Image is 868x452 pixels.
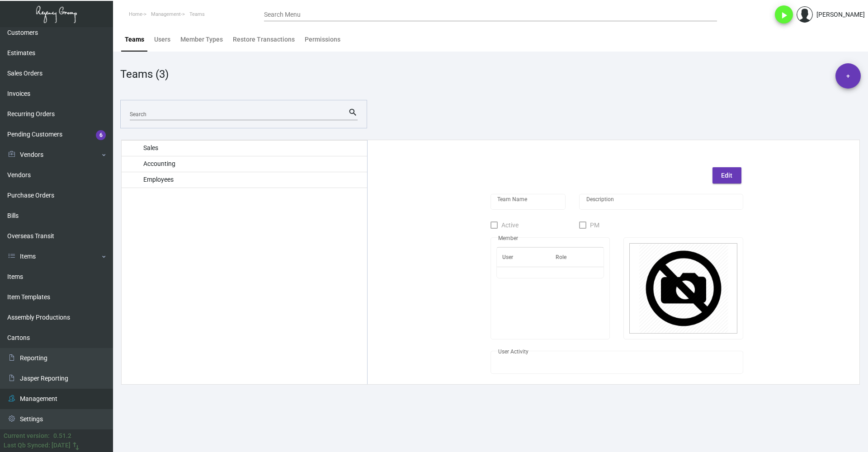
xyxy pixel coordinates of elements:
div: Permissions [305,35,340,44]
span: Active [501,220,519,231]
div: Last Qb Synced: [DATE] [4,441,71,450]
div: Restore Transactions [233,35,295,44]
span: Home [129,11,142,17]
td: Accounting [122,156,367,172]
button: Edit [712,167,741,184]
div: 0.51.2 [53,431,71,441]
div: Users [154,35,170,44]
span: PM [590,220,599,231]
img: admin@bootstrapmaster.com [797,6,813,23]
td: Sales [122,141,367,156]
div: Current version: [4,431,50,441]
td: Employees [122,172,367,188]
i: play_arrow [778,10,789,21]
div: Teams [125,35,144,44]
span: Member [498,235,518,241]
button: play_arrow [775,5,793,24]
td: Role [550,248,604,267]
span: Teams [189,11,205,17]
div: [PERSON_NAME] [816,10,865,19]
span: User Activity [498,348,528,355]
mat-icon: search [348,107,358,118]
span: Management [151,11,181,17]
button: + [835,63,861,89]
span: + [846,63,850,89]
div: Member Types [180,35,223,44]
td: User [497,248,550,267]
h3: Teams (3) [120,68,169,81]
